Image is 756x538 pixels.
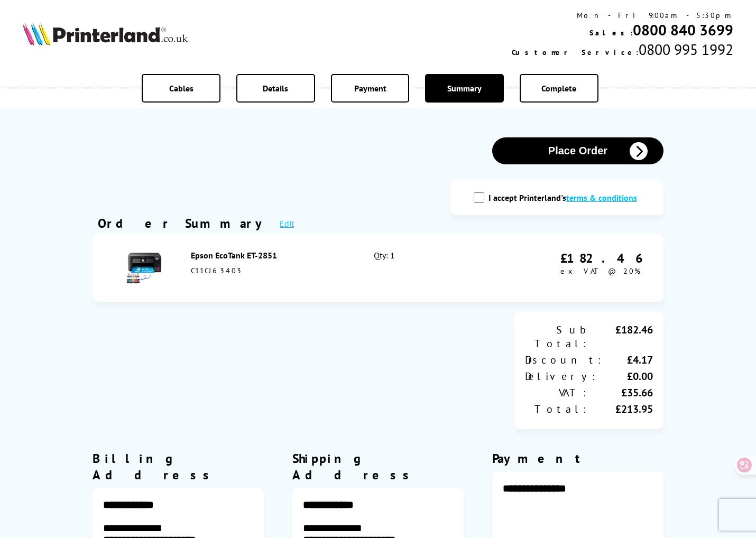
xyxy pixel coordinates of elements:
[512,48,639,57] span: Customer Service:
[541,83,576,94] span: Complete
[23,22,188,45] img: Printerland Logo
[560,266,640,276] span: ex VAT @ 20%
[488,192,642,203] label: I accept Printerland's
[263,83,288,94] span: Details
[126,248,163,285] img: Epson EcoTank ET-2851
[633,20,733,40] a: 0800 840 3699
[98,215,269,231] div: Order Summary
[374,250,483,286] div: Qty: 1
[191,266,351,275] div: C11CJ63403
[525,353,604,367] div: Discount:
[639,40,733,59] span: 0800 995 1992
[354,83,386,94] span: Payment
[560,250,648,266] div: £182.46
[280,218,294,229] a: Edit
[292,450,464,483] div: Shipping Address
[589,402,653,416] div: £213.95
[492,137,663,164] button: Place Order
[589,323,653,350] div: £182.46
[525,386,589,400] div: VAT:
[191,250,351,261] div: Epson EcoTank ET-2851
[169,83,193,94] span: Cables
[93,450,264,483] div: Billing Address
[589,28,633,38] span: Sales:
[447,83,482,94] span: Summary
[598,369,653,383] div: £0.00
[525,323,589,350] div: Sub Total:
[525,369,598,383] div: Delivery:
[604,353,653,367] div: £4.17
[525,402,589,416] div: Total:
[589,386,653,400] div: £35.66
[566,192,637,203] a: modal_tc
[512,11,733,20] div: Mon - Fri 9:00am - 5:30pm
[492,450,663,467] div: Payment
